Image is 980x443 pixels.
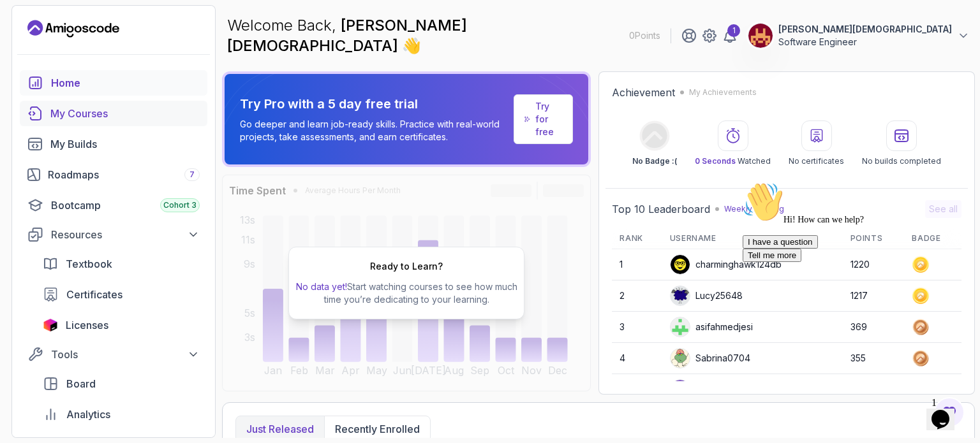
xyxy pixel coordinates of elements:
p: Start watching courses to see how much time you’re dedicating to your learning. [294,280,519,306]
span: [PERSON_NAME][DEMOGRAPHIC_DATA] [227,16,467,55]
p: Welcome Back, [227,15,619,56]
span: 👋 [402,36,422,57]
div: charminghawk124db [670,254,782,275]
div: Resources [51,227,200,242]
span: 7 [189,170,195,180]
a: builds [20,131,207,157]
span: Certificates [66,287,122,302]
td: 3 [612,312,662,343]
span: Cohort 3 [163,200,197,210]
a: 1 [722,28,738,43]
div: Bootcamp [51,198,200,213]
h2: Achievement [612,85,675,100]
td: 2 [612,280,662,312]
img: default monster avatar [671,286,690,305]
a: textbook [35,251,207,277]
p: Try Pro with a 5 day free trial [240,95,509,113]
a: board [35,371,207,396]
img: user profile image [671,255,690,274]
div: Tools [51,347,200,362]
a: home [20,70,207,96]
a: Try for free [535,100,562,138]
a: licenses [35,312,207,338]
h2: Top 10 Leaderboard [612,201,710,217]
p: No builds completed [862,156,941,166]
a: courses [20,101,207,126]
td: 4 [612,343,662,374]
span: Board [66,376,96,391]
div: Roadmaps [48,167,200,182]
button: user profile image[PERSON_NAME][DEMOGRAPHIC_DATA]Software Engineer [748,23,970,48]
img: default monster avatar [671,349,690,368]
p: No certificates [789,156,844,166]
p: Recently enrolled [335,421,420,437]
button: Tools [20,343,207,366]
p: My Achievements [689,87,757,98]
p: Go deeper and learn job-ready skills. Practice with real-world projects, take assessments, and ea... [240,118,509,143]
p: 0 Points [629,29,660,42]
a: analytics [35,402,207,427]
div: My Courses [50,106,200,121]
a: Try for free [514,94,573,144]
button: Resources [20,223,207,246]
p: Software Engineer [778,36,952,48]
button: Tell me more [5,72,64,85]
a: roadmaps [20,162,207,187]
p: Weekly Ranking [724,204,784,214]
img: user profile image [671,317,690,337]
button: I have a question [5,59,80,72]
div: My Builds [50,136,200,152]
p: Watched [695,156,771,166]
iframe: chat widget [926,392,967,430]
p: Just released [246,421,314,437]
a: Landing page [27,18,119,39]
div: 👋Hi! How can we help?I have a questionTell me more [5,5,235,85]
div: 1 [727,24,740,37]
button: Just released [236,416,324,442]
p: [PERSON_NAME][DEMOGRAPHIC_DATA] [778,23,952,36]
a: certificates [35,282,207,307]
span: Hi! How can we help? [5,38,126,48]
span: Textbook [66,256,112,272]
span: Licenses [66,317,108,333]
span: Analytics [66,407,110,422]
div: Lambalamba160 [670,379,762,400]
img: jetbrains icon [43,319,58,331]
th: Rank [612,228,662,249]
div: Sabrina0704 [670,348,750,368]
div: Home [51,75,200,91]
h2: Ready to Learn? [370,260,443,273]
td: 1 [612,249,662,280]
button: Recently enrolled [324,416,430,442]
div: Lucy25648 [670,286,743,306]
td: 5 [612,374,662,405]
a: bootcamp [20,192,207,218]
span: No data yet! [296,281,347,292]
img: :wave: [5,5,46,46]
th: Username [662,228,843,249]
div: asifahmedjesi [670,317,753,337]
img: user profile image [748,24,773,48]
span: 0 Seconds [695,156,736,166]
img: user profile image [671,380,690,399]
p: No Badge :( [632,156,677,166]
iframe: chat widget [738,177,967,386]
